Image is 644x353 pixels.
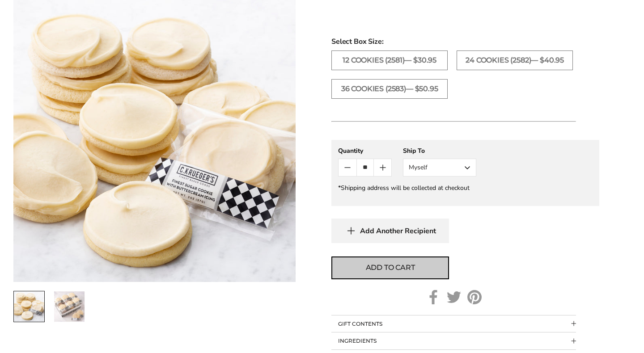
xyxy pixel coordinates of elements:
[339,159,356,176] button: Count minus
[331,219,449,243] button: Add Another Recipient
[331,315,576,332] button: Collapsible block button
[331,332,576,349] button: Collapsible block button
[54,291,85,322] img: Just The Cookies - Buttercream Iced Sugar Cookies
[13,291,45,322] a: 1 / 2
[331,256,449,279] button: Add to cart
[331,50,448,70] label: 12 COOKIES (2581)— $30.95
[338,184,593,192] div: *Shipping address will be collected at checkout
[360,227,436,235] span: Add Another Recipient
[457,50,573,70] label: 24 COOKIES (2582)— $40.95
[331,79,448,99] label: 36 COOKIES (2583)— $50.95
[447,290,461,304] a: Twitter
[14,291,44,322] img: Just The Cookies - Buttercream Iced Sugar Cookies
[467,290,482,304] a: Pinterest
[403,147,476,155] div: Ship To
[356,159,374,176] input: Quantity
[331,36,599,47] span: Select Box Size:
[338,147,392,155] div: Quantity
[331,140,599,206] gfm-form: New recipient
[54,291,85,322] a: 2 / 2
[374,159,391,176] button: Count plus
[366,262,415,273] span: Add to cart
[426,290,441,304] a: Facebook
[403,159,476,176] button: Myself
